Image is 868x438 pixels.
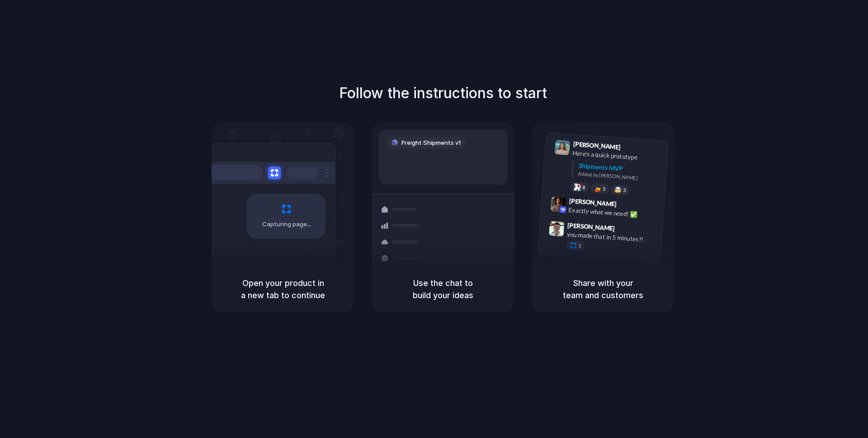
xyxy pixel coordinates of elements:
[619,200,638,211] span: 9:42 AM
[401,138,461,148] span: Freight Shipments v1
[573,139,621,152] span: [PERSON_NAME]
[382,277,504,301] h5: Use the chat to build your ideas
[578,170,661,183] div: Added by [PERSON_NAME]
[614,186,622,193] div: 🤯
[618,224,636,235] span: 9:47 AM
[623,143,642,154] span: 9:41 AM
[222,277,344,301] h5: Open your product in a new tab to continue
[566,229,657,245] div: you made that in 5 minutes?!
[569,195,617,209] span: [PERSON_NAME]
[339,82,547,104] h1: Follow the instructions to start
[568,205,659,220] div: Exactly what we need! ✅
[567,220,615,233] span: [PERSON_NAME]
[578,243,581,248] span: 1
[572,148,663,163] div: Here's a quick prototype
[623,187,626,192] span: 3
[262,220,312,229] span: Capturing page
[542,277,664,301] h5: Share with your team and customers
[603,186,606,191] span: 5
[578,161,662,176] div: Shipments MVP
[582,185,585,190] span: 8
